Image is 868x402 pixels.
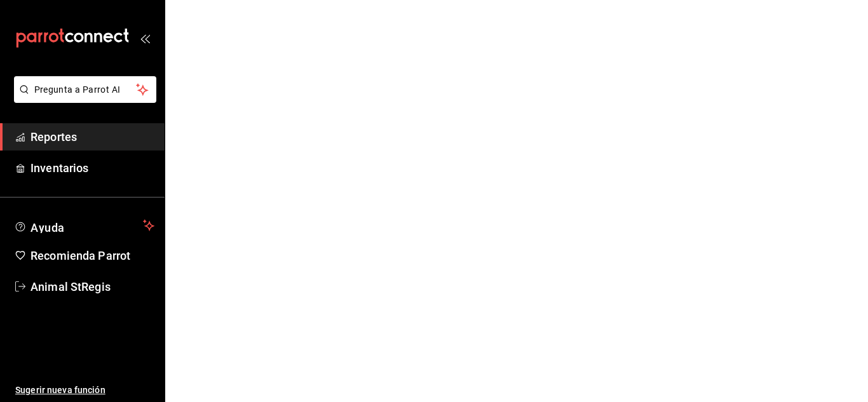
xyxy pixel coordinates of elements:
span: Animal StRegis [31,278,154,295]
span: Reportes [31,128,154,145]
span: Ayuda [31,218,138,233]
span: Sugerir nueva función [15,384,154,397]
button: Pregunta a Parrot AI [14,76,156,103]
a: Pregunta a Parrot AI [9,92,156,105]
span: Recomienda Parrot [31,247,154,264]
button: open_drawer_menu [140,33,150,43]
span: Pregunta a Parrot AI [34,83,137,97]
span: Inventarios [31,159,154,177]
